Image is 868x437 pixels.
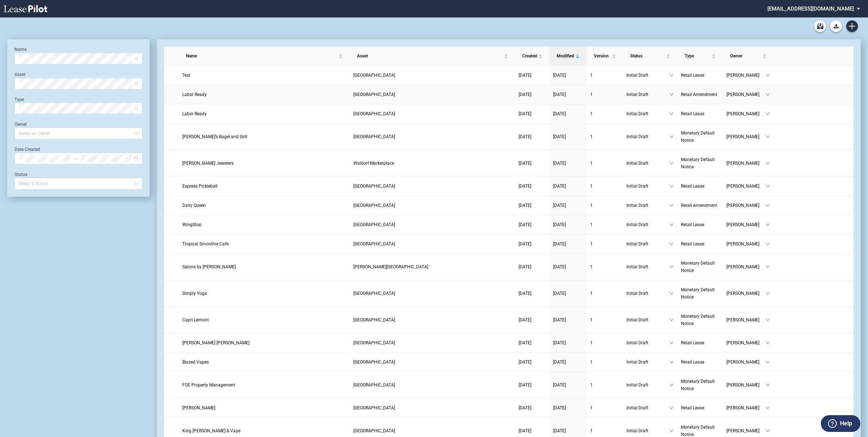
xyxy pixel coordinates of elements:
[590,404,619,412] a: 1
[590,184,593,189] span: 1
[681,184,704,189] span: Retail Lease
[814,20,826,32] a: Archive
[681,203,717,208] span: Retail Amendment
[553,263,583,270] a: [DATE]
[726,263,766,270] span: [PERSON_NAME]
[626,183,669,190] span: Initial Draft
[182,358,346,366] a: Blazed Vapes
[353,183,511,190] a: [GEOGRAPHIC_DATA]
[846,20,858,32] a: Create new document
[553,381,583,389] a: [DATE]
[182,134,247,139] span: Joe’s Bagel and Grill
[766,406,770,410] span: down
[353,111,395,116] span: Southern Plaza
[590,360,593,365] span: 1
[590,382,593,388] span: 1
[182,184,218,189] span: Express Pickleball
[519,360,531,365] span: [DATE]
[766,318,770,322] span: down
[669,242,674,246] span: down
[626,316,669,324] span: Initial Draft
[519,202,546,209] a: [DATE]
[182,428,240,433] span: King Tobacco & Vape
[590,339,619,346] a: 1
[553,428,566,433] span: [DATE]
[766,242,770,246] span: down
[669,112,674,116] span: down
[553,405,566,410] span: [DATE]
[553,161,566,166] span: [DATE]
[681,378,719,392] a: Monetary Default Notice
[766,291,770,296] span: down
[182,133,346,140] a: [PERSON_NAME]’s Bagel and Grill
[182,91,346,98] a: Labor Ready
[669,265,674,269] span: down
[553,111,566,116] span: [DATE]
[590,202,619,209] a: 1
[182,405,215,410] span: Ashley Furniture
[353,72,511,79] a: [GEOGRAPHIC_DATA]
[681,286,719,301] a: Monetary Default Notice
[590,241,593,246] span: 1
[766,383,770,387] span: down
[182,290,346,297] a: Simply Yoga
[522,52,537,60] span: Created
[766,135,770,139] span: down
[669,161,674,165] span: down
[353,382,395,388] span: Crossroads South
[590,73,593,78] span: 1
[182,161,234,166] span: J W Jewelers
[830,20,842,32] button: Download Blank Form
[353,203,395,208] span: Westwood Shopping Center
[681,157,715,169] span: Monetary Default Notice
[553,183,583,190] a: [DATE]
[681,260,719,274] a: Monetary Default Notice
[626,404,669,412] span: Initial Draft
[186,52,337,60] span: Name
[681,261,715,273] span: Monetary Default Notice
[519,240,546,248] a: [DATE]
[519,339,546,346] a: [DATE]
[519,203,531,208] span: [DATE]
[519,110,546,117] a: [DATE]
[681,73,704,78] span: Retail Lease
[590,183,619,190] a: 1
[626,427,669,434] span: Initial Draft
[726,72,766,79] span: [PERSON_NAME]
[182,339,346,346] a: [PERSON_NAME] [PERSON_NAME]
[519,381,546,389] a: [DATE]
[590,92,593,97] span: 1
[590,133,619,140] a: 1
[519,358,546,366] a: [DATE]
[182,183,346,190] a: Express Pickleball
[590,340,593,345] span: 1
[669,203,674,208] span: down
[681,358,719,366] a: Retail Lease
[553,427,583,434] a: [DATE]
[590,203,593,208] span: 1
[681,314,715,326] span: Monetary Default Notice
[594,52,611,60] span: Version
[353,221,511,228] a: [GEOGRAPHIC_DATA]
[626,240,669,248] span: Initial Draft
[726,339,766,346] span: [PERSON_NAME]
[182,221,346,228] a: WingStop
[630,52,665,60] span: Status
[766,360,770,364] span: down
[681,339,719,346] a: Retail Lease
[553,73,566,78] span: [DATE]
[626,221,669,228] span: Initial Draft
[353,133,511,140] a: [GEOGRAPHIC_DATA]
[553,291,566,296] span: [DATE]
[353,222,395,227] span: Loyal Plaza
[766,265,770,269] span: down
[357,52,503,60] span: Asset
[353,290,511,297] a: [GEOGRAPHIC_DATA]
[519,290,546,297] a: [DATE]
[353,91,511,98] a: [GEOGRAPHIC_DATA]
[590,317,593,322] span: 1
[590,316,619,324] a: 1
[553,316,583,324] a: [DATE]
[519,404,546,412] a: [DATE]
[726,183,766,190] span: [PERSON_NAME]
